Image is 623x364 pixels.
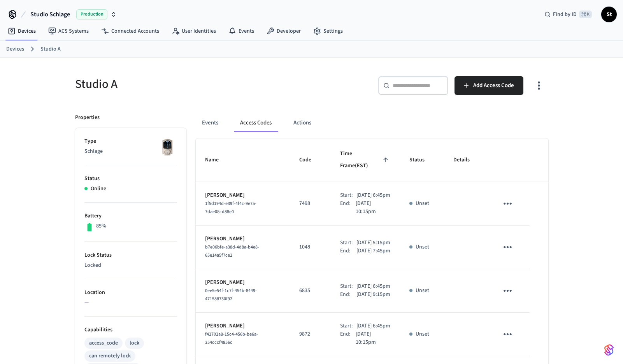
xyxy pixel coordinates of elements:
[299,330,321,338] p: 9872
[356,290,390,299] p: [DATE] 9:15pm
[416,287,429,295] p: Unset
[579,10,592,18] span: ⌘ K
[356,282,390,290] p: [DATE] 6:45pm
[158,137,177,157] img: Schlage Sense Smart Deadbolt with Camelot Trim, Front
[340,290,356,299] div: End:
[473,80,514,91] span: Add Access Code
[95,24,165,38] a: Connected Accounts
[340,191,356,199] div: Start:
[84,212,177,220] p: Battery
[75,114,100,122] p: Properties
[553,10,577,18] span: Find by ID
[356,322,390,330] p: [DATE] 6:45pm
[604,344,614,356] img: SeamLogoGradient.69752ec5.svg
[205,244,259,259] span: b7e06bfe-a38d-4d8a-b4e8-65e14a5f7ce2
[287,114,318,132] button: Actions
[96,222,106,230] p: 85%
[455,76,523,95] button: Add Access Code
[356,239,390,247] p: [DATE] 5:15pm
[409,154,435,166] span: Status
[416,243,429,251] p: Unset
[340,247,356,255] div: End:
[538,7,598,21] div: Find by ID⌘ K
[84,299,177,307] p: —
[299,287,321,295] p: 6835
[89,339,118,347] div: access_code
[205,191,281,199] p: [PERSON_NAME]
[196,114,225,132] button: Events
[42,24,95,38] a: ACS Systems
[84,261,177,269] p: Locked
[340,330,356,346] div: End:
[356,330,391,346] p: [DATE] 10:15pm
[356,191,390,199] p: [DATE] 6:45pm
[602,7,616,21] span: St
[222,24,260,38] a: Events
[2,24,42,38] a: Devices
[601,7,617,22] button: St
[205,322,281,330] p: [PERSON_NAME]
[416,330,429,338] p: Unset
[340,282,356,290] div: Start:
[76,9,107,19] span: Production
[130,339,139,347] div: lock
[205,235,281,243] p: [PERSON_NAME]
[205,154,229,166] span: Name
[84,289,177,297] p: Location
[91,185,106,193] p: Online
[340,322,356,330] div: Start:
[196,114,548,132] div: ant example
[205,331,258,346] span: f42702a8-15c4-456b-be6a-354cccf4856c
[299,243,321,251] p: 1048
[205,287,257,302] span: 0ee5e54f-1c7f-454b-8449-471588730f92
[205,200,256,215] span: 1f5d194d-e39f-4f4c-9e7a-7dae08cd88e0
[340,239,356,247] div: Start:
[89,352,131,360] div: can remotely lock
[234,114,278,132] button: Access Codes
[84,326,177,334] p: Capabilities
[30,10,70,19] span: Studio Schlage
[84,147,177,156] p: Schlage
[205,278,281,287] p: [PERSON_NAME]
[340,148,391,172] span: Time Frame(EST)
[84,175,177,183] p: Status
[356,199,391,216] p: [DATE] 10:15pm
[6,45,24,53] a: Devices
[453,154,480,166] span: Details
[84,137,177,145] p: Type
[84,251,177,259] p: Lock Status
[165,24,222,38] a: User Identities
[40,45,61,53] a: Studio A
[75,76,307,92] h5: Studio A
[307,24,349,38] a: Settings
[260,24,307,38] a: Developer
[340,199,356,216] div: End:
[299,154,321,166] span: Code
[356,247,390,255] p: [DATE] 7:45pm
[299,199,321,208] p: 7498
[416,199,429,208] p: Unset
